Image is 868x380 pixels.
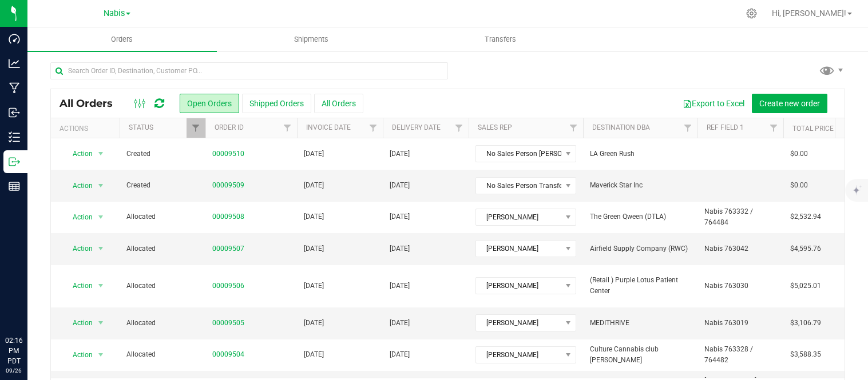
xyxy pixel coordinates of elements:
span: No Sales Person Transfer [476,178,561,194]
span: [DATE] [304,281,324,291]
span: select [94,315,108,331]
button: Open Orders [180,94,239,113]
a: Filter [450,118,469,138]
span: $2,532.94 [790,211,821,222]
span: [PERSON_NAME] [476,278,561,294]
button: Create new order [752,94,827,113]
a: 00009510 [212,149,244,159]
span: [DATE] [390,243,410,254]
span: [DATE] [304,180,324,191]
span: Nabis [104,9,125,18]
inline-svg: Outbound [9,156,20,167]
button: All Orders [314,94,363,113]
span: Orders [96,34,148,45]
inline-svg: Reports [9,181,20,192]
span: $3,588.35 [790,349,821,360]
span: Action [62,146,93,162]
a: Filter [187,118,205,138]
inline-svg: Inventory [9,131,20,143]
span: [DATE] [390,149,410,159]
p: 02:16 PM PDT [5,335,22,366]
span: [PERSON_NAME] [476,241,561,257]
span: All Orders [60,97,124,110]
span: [DATE] [304,211,324,222]
a: 00009509 [212,180,244,191]
span: [DATE] [304,318,324,329]
span: Airfield Supply Company (RWC) [590,243,691,254]
span: Culture Cannabis club [PERSON_NAME] [590,344,691,366]
span: $3,106.79 [790,318,821,329]
span: select [94,209,108,225]
a: 00009504 [212,349,244,360]
span: [DATE] [304,243,324,254]
span: Allocated [126,318,199,329]
span: [PERSON_NAME] [476,347,561,363]
span: [DATE] [390,180,410,191]
a: Sales Rep [478,123,512,131]
span: [DATE] [390,281,410,291]
span: The Green Qween (DTLA) [590,211,691,222]
a: Total Price [792,125,834,133]
span: Maverick Star Inc [590,180,691,191]
span: Action [62,178,93,194]
button: Shipped Orders [242,94,311,113]
a: Filter [278,118,297,138]
span: select [94,146,108,162]
span: Allocated [126,243,199,254]
span: select [94,178,108,194]
span: Shipments [279,34,344,45]
span: [PERSON_NAME] [476,315,561,331]
a: Invoice Date [306,123,351,131]
span: [DATE] [304,149,324,159]
button: Export to Excel [675,94,752,113]
span: select [94,347,108,363]
span: Create new order [759,99,820,108]
a: Transfers [406,27,595,51]
a: Status [129,123,153,131]
iframe: Resource center unread badge [34,287,47,301]
span: Allocated [126,349,199,360]
span: [DATE] [390,211,410,222]
span: Nabis 763019 [704,318,748,329]
input: Search Order ID, Destination, Customer PO... [50,62,448,79]
iframe: Resource center [11,289,46,323]
span: Created [126,149,199,159]
a: 00009505 [212,318,244,329]
span: Nabis 763328 / 764482 [704,344,776,366]
a: Delivery Date [392,123,441,131]
span: $0.00 [790,180,808,191]
span: Nabis 763332 / 764484 [704,206,776,228]
span: (Retail ) Purple Lotus Patient Center [590,275,691,297]
span: Allocated [126,211,199,222]
a: 00009506 [212,281,244,291]
span: [DATE] [304,349,324,360]
span: No Sales Person [PERSON_NAME] Transfer [476,146,561,162]
span: Nabis 763042 [704,243,748,254]
span: LA Green Rush [590,149,691,159]
a: 00009507 [212,243,244,254]
inline-svg: Analytics [9,58,20,69]
inline-svg: Manufacturing [9,82,20,94]
inline-svg: Dashboard [9,33,20,45]
span: $0.00 [790,149,808,159]
span: Action [62,241,93,257]
span: select [94,278,108,294]
span: Action [62,347,93,363]
span: Hi, [PERSON_NAME]! [772,9,846,18]
a: Filter [764,118,783,138]
a: 00009508 [212,211,244,222]
span: [DATE] [390,318,410,329]
span: $5,025.01 [790,281,821,291]
span: [DATE] [390,349,410,360]
a: Orders [27,27,217,51]
span: Nabis 763030 [704,281,748,291]
a: Shipments [217,27,406,51]
span: select [94,241,108,257]
span: Action [62,209,93,225]
span: MEDITHRIVE [590,318,691,329]
a: Filter [679,118,697,138]
a: Filter [364,118,383,138]
inline-svg: Inbound [9,107,20,118]
span: Transfers [469,34,532,45]
a: Order ID [215,123,244,131]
